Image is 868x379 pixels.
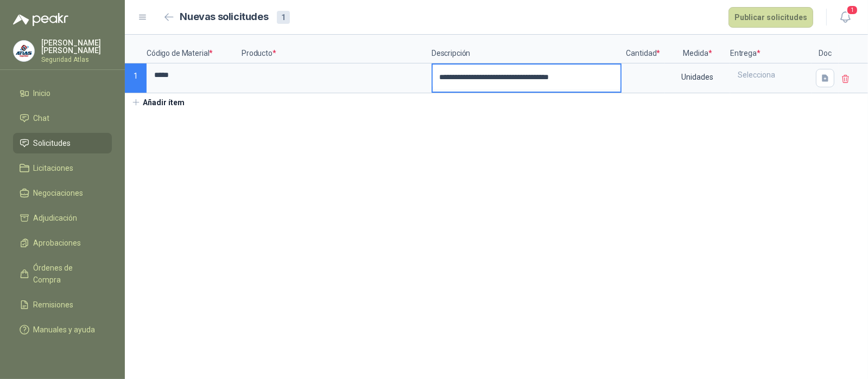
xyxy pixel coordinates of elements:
span: Negociaciones [34,187,84,199]
p: [PERSON_NAME] [PERSON_NAME] [41,39,112,54]
span: Inicio [34,87,51,99]
a: Negociaciones [13,183,112,203]
button: Publicar solicitudes [728,7,813,28]
a: Órdenes de Compra [13,258,112,290]
p: Medida [665,35,730,63]
h2: Nuevas solicitudes [180,9,269,25]
a: Adjudicación [13,208,112,228]
p: Código de Material [147,35,242,63]
span: Manuales y ayuda [34,324,96,336]
p: Doc [812,35,839,63]
p: Entrega [730,35,812,63]
p: Seguridad Atlas [41,56,112,63]
button: Añadir ítem [125,93,192,112]
p: 1 [125,63,147,93]
a: Chat [13,108,112,129]
div: Unidades [666,65,729,89]
span: Remisiones [34,299,74,311]
a: Solicitudes [13,133,112,153]
p: Cantidad [622,35,665,63]
span: Licitaciones [34,162,74,174]
a: Inicio [13,83,112,104]
p: Producto [242,35,432,63]
div: 1 [277,11,290,24]
span: Adjudicación [34,212,78,224]
img: Logo peakr [13,13,68,26]
span: Solicitudes [34,137,71,149]
a: Aprobaciones [13,233,112,253]
img: Company Logo [14,41,34,61]
div: Selecciona [731,65,810,85]
span: Chat [34,112,50,124]
p: Descripción [432,35,622,63]
a: Manuales y ayuda [13,319,112,340]
a: Remisiones [13,294,112,315]
button: 1 [835,8,855,27]
a: Licitaciones [13,158,112,178]
span: Órdenes de Compra [34,262,102,286]
span: 1 [846,5,858,15]
span: Aprobaciones [34,237,81,249]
